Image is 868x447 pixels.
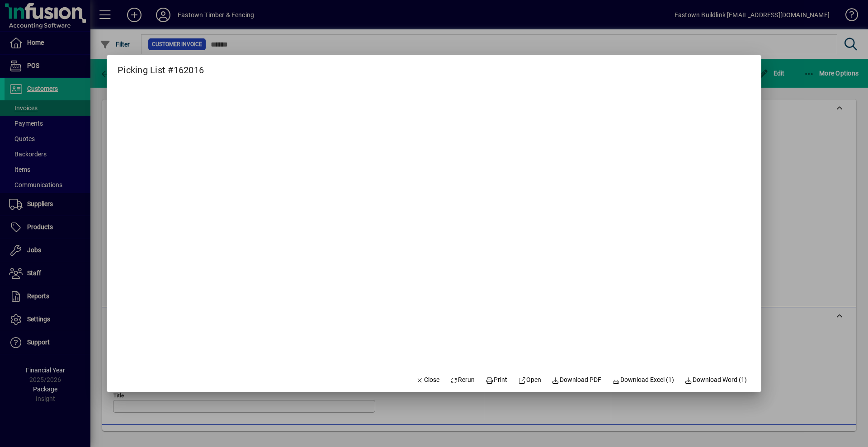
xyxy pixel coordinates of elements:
a: Download PDF [548,372,605,388]
span: Close [416,375,439,385]
span: Rerun [450,375,475,385]
button: Download Word (1) [681,372,751,388]
a: Open [514,372,545,388]
span: Print [486,375,507,385]
span: Download Word (1) [685,375,747,385]
span: Download Excel (1) [612,375,674,385]
span: Download PDF [552,375,602,385]
button: Print [482,372,511,388]
button: Download Excel (1) [609,372,678,388]
h2: Picking List #162016 [107,55,215,77]
span: Open [518,375,541,385]
button: Close [412,372,443,388]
